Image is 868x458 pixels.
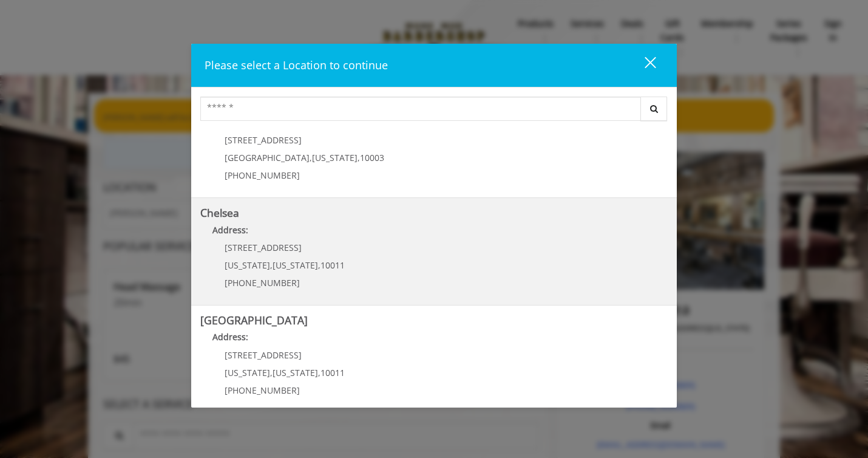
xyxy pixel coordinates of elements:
span: [US_STATE] [225,259,270,271]
input: Search Center [200,97,641,121]
span: [US_STATE] [273,367,318,378]
div: Center Select [200,97,668,127]
button: close dialog [622,53,663,78]
span: [PHONE_NUMBER] [225,385,300,396]
span: , [270,259,273,271]
span: [GEOGRAPHIC_DATA] [225,152,310,163]
i: Search button [647,104,661,113]
span: [US_STATE] [225,367,270,378]
span: [STREET_ADDRESS] [225,134,302,146]
span: [PHONE_NUMBER] [225,277,300,289]
span: [US_STATE] [312,152,358,163]
span: , [358,152,360,163]
b: Address: [212,331,248,343]
span: , [318,367,320,378]
b: [GEOGRAPHIC_DATA] [200,313,308,327]
span: [PHONE_NUMBER] [225,169,300,181]
span: , [310,152,312,163]
b: Address: [212,117,248,128]
span: , [318,259,320,271]
span: [US_STATE] [273,259,318,271]
b: Address: [212,224,248,236]
span: Please select a Location to continue [205,58,388,72]
span: 10011 [320,259,345,271]
span: [STREET_ADDRESS] [225,349,302,361]
span: , [270,367,273,378]
span: 10011 [320,367,345,378]
div: close dialog [631,56,655,74]
b: Chelsea [200,205,239,220]
span: [STREET_ADDRESS] [225,242,302,253]
span: 10003 [360,152,384,163]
